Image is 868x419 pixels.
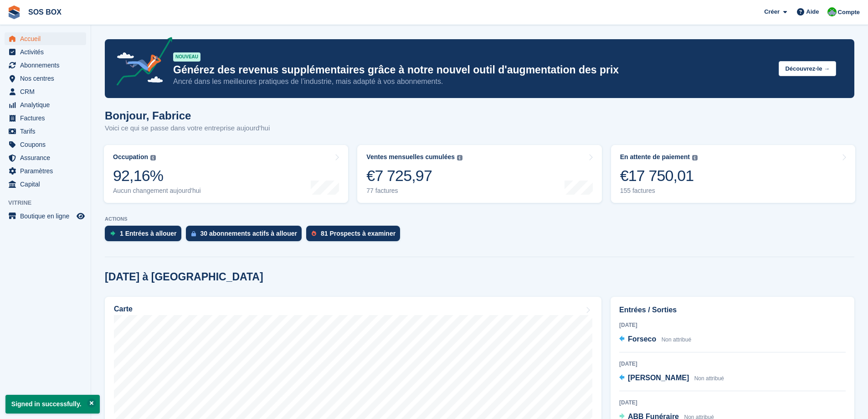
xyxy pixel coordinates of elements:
span: Accueil [20,32,75,45]
a: Ventes mensuelles cumulées €7 725,97 77 factures [357,145,601,203]
a: Forseco Non attribué [619,334,691,346]
a: 30 abonnements actifs à allouer [186,226,306,246]
span: Activités [20,46,75,58]
span: Compte [838,8,860,17]
div: 1 Entrées à allouer [120,230,177,237]
h2: Entrées / Sorties [619,305,846,316]
span: Analytique [20,98,75,111]
a: menu [5,210,86,222]
a: 1 Entrées à allouer [105,226,186,246]
a: menu [5,32,86,45]
div: 30 abonnements actifs à allouer [200,230,297,237]
span: Aide [806,7,819,16]
img: stora-icon-8386f47178a22dfd0bd8f6a31ec36ba5ce8667c1dd55bd0f319d3a0aa187defe.svg [7,5,21,19]
a: menu [5,178,86,191]
div: NOUVEAU [173,52,200,62]
a: En attente de paiement €17 750,01 155 factures [611,145,855,203]
p: ACTIONS [105,216,854,222]
div: €17 750,01 [620,166,698,185]
h2: Carte [114,305,133,313]
span: [PERSON_NAME] [628,374,689,382]
span: Capital [20,178,75,191]
a: menu [5,85,86,98]
a: menu [5,98,86,111]
span: CRM [20,85,75,98]
a: menu [5,125,86,138]
span: Non attribué [694,375,724,382]
span: Assurance [20,151,75,164]
a: Occupation 92,16% Aucun changement aujourd'hui [104,145,348,203]
span: Factures [20,112,75,124]
div: Occupation [113,153,148,161]
img: icon-info-grey-7440780725fd019a000dd9b08b2336e03edf1995a4989e88bcd33f0948082b44.svg [150,155,156,160]
div: 77 factures [366,187,462,195]
span: Vitrine [8,198,91,207]
span: Créer [764,7,780,16]
p: Signed in successfully. [5,395,100,414]
div: 155 factures [620,187,698,195]
img: Fabrice [827,7,837,16]
span: Tarifs [20,125,75,138]
a: menu [5,165,86,177]
img: icon-info-grey-7440780725fd019a000dd9b08b2336e03edf1995a4989e88bcd33f0948082b44.svg [457,155,462,160]
a: menu [5,138,86,151]
div: 81 Prospects à examiner [321,230,395,237]
p: Voici ce qui se passe dans votre entreprise aujourd'hui [105,123,270,134]
img: move_ins_to_allocate_icon-fdf77a2bb77ea45bf5b3d319d69a93e2d87916cf1d5bf7949dd705db3b84f3ca.svg [110,231,115,236]
span: Paramètres [20,165,75,177]
div: [DATE] [619,321,846,329]
a: 81 Prospects à examiner [306,226,405,246]
a: menu [5,151,86,164]
span: Forseco [628,335,656,343]
div: 92,16% [113,166,201,185]
h2: [DATE] à [GEOGRAPHIC_DATA] [105,271,263,283]
img: active_subscription_to_allocate_icon-d502201f5373d7db506a760aba3b589e785aa758c864c3986d89f69b8ff3... [191,231,196,237]
img: price-adjustments-announcement-icon-8257ccfd72463d97f412b2fc003d46551f7dbcb40ab6d574587a9cd5c0d94... [109,37,173,89]
div: En attente de paiement [620,153,690,161]
a: menu [5,46,86,58]
a: menu [5,72,86,85]
span: Abonnements [20,59,75,72]
a: Boutique d'aperçu [75,211,86,222]
div: [DATE] [619,360,846,368]
p: Générez des revenus supplémentaires grâce à notre nouvel outil d'augmentation des prix [173,63,771,77]
a: menu [5,59,86,72]
span: Coupons [20,138,75,151]
h1: Bonjour, Fabrice [105,109,270,122]
a: menu [5,112,86,124]
div: [DATE] [619,398,846,407]
div: Aucun changement aujourd'hui [113,187,201,195]
button: Découvrez-le → [779,61,836,76]
span: Non attribué [662,336,691,343]
div: Ventes mensuelles cumulées [366,153,455,161]
div: €7 725,97 [366,166,462,185]
span: Boutique en ligne [20,210,75,222]
img: prospect-51fa495bee0391a8d652442698ab0144808aea92771e9ea1ae160a38d050c398.svg [312,231,316,236]
p: Ancré dans les meilleures pratiques de l’industrie, mais adapté à vos abonnements. [173,77,771,87]
span: Nos centres [20,72,75,85]
img: icon-info-grey-7440780725fd019a000dd9b08b2336e03edf1995a4989e88bcd33f0948082b44.svg [692,155,698,160]
a: SOS BOX [25,5,65,20]
a: [PERSON_NAME] Non attribué [619,372,724,384]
